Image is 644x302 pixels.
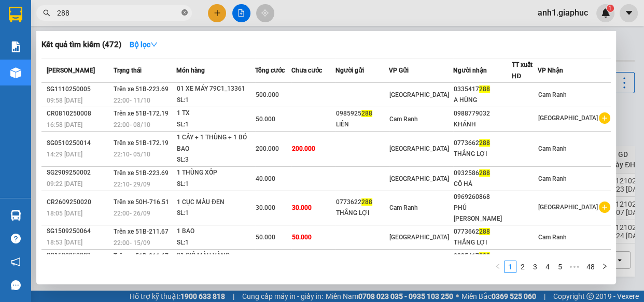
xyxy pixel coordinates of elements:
[176,67,205,74] span: Món hàng
[87,39,143,48] b: [DOMAIN_NAME]
[47,108,110,119] div: CR0810250008
[454,192,512,203] div: 0969260868
[130,40,158,49] strong: Bộ lọc
[517,261,528,272] a: 2
[47,250,110,261] div: SG1509250003
[255,67,285,74] span: Tổng cước
[529,261,541,272] a: 3
[454,226,512,237] div: 0773662
[601,263,608,269] span: right
[479,228,490,235] span: 288
[566,261,583,273] span: •••
[47,167,110,178] div: SG2909250002
[454,179,512,190] div: CÔ HÀ
[389,91,449,98] span: [GEOGRAPHIC_DATA]
[598,261,611,273] li: Next Page
[114,210,150,217] span: 22:00 - 26/09
[479,139,490,147] span: 288
[504,261,516,273] li: 1
[11,234,21,243] span: question-circle
[177,237,255,249] div: SL: 1
[47,67,95,74] span: [PERSON_NAME]
[292,204,312,211] span: 30.000
[542,261,553,272] a: 4
[389,175,449,182] span: [GEOGRAPHIC_DATA]
[492,261,504,273] li: Previous Page
[538,91,567,98] span: Cam Ranh
[11,257,21,267] span: notification
[9,7,22,22] img: logo-vxr
[336,108,388,119] div: 0985925
[256,91,279,98] span: 500.000
[114,121,150,128] span: 22:00 - 08/10
[583,261,598,273] li: 48
[10,67,21,78] img: warehouse-icon
[454,251,512,262] div: 0335417
[492,261,504,273] button: left
[541,261,554,273] li: 4
[47,226,110,237] div: SG1509250064
[177,167,255,179] div: 1 THÙNG XỐP
[41,39,121,50] h3: Kết quả tìm kiếm ( 472 )
[454,95,512,106] div: A HÙNG
[114,67,142,74] span: Trạng thái
[43,9,50,17] span: search
[177,132,255,154] div: 1 CÂY + 1 THÙNG + 1 BÓ BAO
[47,197,110,208] div: CR2609250020
[121,36,166,53] button: Bộ lọcdown
[538,234,567,241] span: Cam Ranh
[256,175,275,182] span: 40.000
[256,204,275,211] span: 30.000
[566,261,583,273] li: Next 5 Pages
[538,204,598,211] span: [GEOGRAPHIC_DATA]
[389,145,449,152] span: [GEOGRAPHIC_DATA]
[47,138,110,149] div: SG0510250014
[47,151,82,158] span: 14:29 [DATE]
[177,197,255,208] div: 1 CỤC MÀU ĐEN
[47,210,82,217] span: 18:05 [DATE]
[389,234,449,241] span: [GEOGRAPHIC_DATA]
[114,151,150,158] span: 22:10 - 05/10
[454,237,512,248] div: THẮNG LỢI
[177,108,255,119] div: 1 TX
[47,84,110,95] div: SG1110250005
[336,197,388,208] div: 0773622
[292,145,315,152] span: 200.000
[181,8,188,18] span: close-circle
[361,110,372,117] span: 288
[479,252,490,260] span: 288
[177,179,255,190] div: SL: 1
[47,97,82,104] span: 09:58 [DATE]
[454,119,512,130] div: KHÁNH
[454,168,512,179] div: 0932586
[554,261,566,273] li: 5
[13,67,59,169] b: [PERSON_NAME] - [PERSON_NAME]
[529,261,541,273] li: 3
[479,169,490,177] span: 288
[538,145,567,152] span: Cam Ranh
[114,252,169,260] span: Trên xe 51B-211.67
[516,261,529,273] li: 2
[505,261,516,272] a: 1
[292,234,312,241] span: 50.000
[256,116,275,123] span: 50.000
[361,198,372,206] span: 288
[11,280,21,290] span: message
[177,95,255,106] div: SL: 1
[598,261,611,273] button: right
[114,181,150,188] span: 22:10 - 29/09
[10,210,21,221] img: warehouse-icon
[114,139,169,147] span: Trên xe 51B-172.19
[114,239,150,247] span: 22:00 - 15/09
[114,198,169,206] span: Trên xe 50H-716.51
[336,208,388,219] div: THẮNG LỢI
[57,7,179,19] input: Tìm tên, số ĐT hoặc mã đơn
[336,119,388,130] div: LIÊN
[47,239,82,246] span: 18:53 [DATE]
[538,67,563,74] span: VP Nhận
[495,263,501,269] span: left
[150,41,158,48] span: down
[291,67,322,74] span: Chưa cước
[512,61,533,80] span: TT xuất HĐ
[114,85,169,93] span: Trên xe 51B-223.69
